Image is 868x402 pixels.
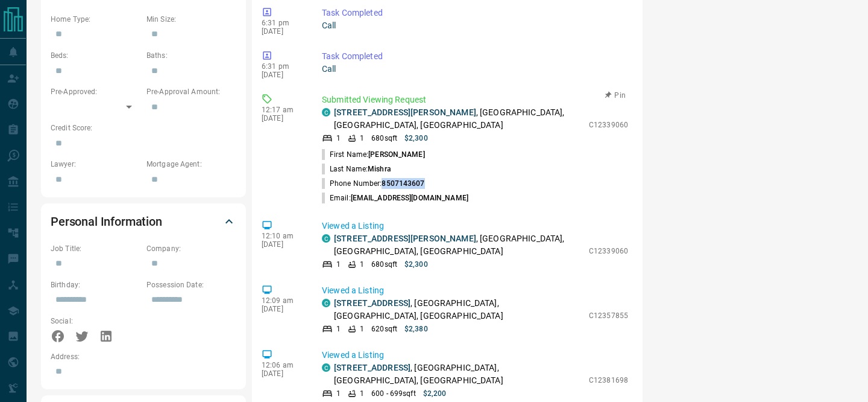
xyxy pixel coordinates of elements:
[51,14,140,25] p: Home Type:
[334,363,410,372] a: [STREET_ADDRESS]
[423,388,447,399] p: $2,200
[146,14,236,25] p: Min Size:
[322,178,425,189] p: Phone Number:
[334,297,583,322] p: , [GEOGRAPHIC_DATA], [GEOGRAPHIC_DATA], [GEOGRAPHIC_DATA]
[371,388,415,399] p: 600 - 699 sqft
[51,243,140,254] p: Job Title:
[51,212,162,231] h2: Personal Information
[262,296,304,305] p: 12:09 am
[589,246,628,257] p: C12339060
[360,259,364,270] p: 1
[589,120,628,130] p: C12339060
[322,193,468,203] p: Email:
[262,361,304,369] p: 12:06 am
[598,90,633,101] button: Pin
[51,351,236,362] p: Address:
[146,243,236,254] p: Company:
[334,362,583,387] p: , [GEOGRAPHIC_DATA], [GEOGRAPHIC_DATA], [GEOGRAPHIC_DATA]
[371,324,397,334] p: 620 sqft
[589,375,628,386] p: C12381698
[322,220,628,232] p: Viewed a Listing
[371,133,397,144] p: 680 sqft
[262,106,304,114] p: 12:17 am
[336,259,341,270] p: 1
[322,299,330,307] div: condos.ca
[322,19,628,32] p: Call
[404,324,428,334] p: $2,380
[322,164,391,174] p: Last Name:
[262,232,304,240] p: 12:10 am
[146,86,236,97] p: Pre-Approval Amount:
[351,194,468,202] span: [EMAIL_ADDRESS][DOMAIN_NAME]
[322,7,628,19] p: Task Completed
[51,50,140,61] p: Beds:
[334,298,410,308] a: [STREET_ADDRESS]
[322,234,330,243] div: condos.ca
[589,310,628,321] p: C12357855
[322,50,628,63] p: Task Completed
[51,207,236,236] div: Personal Information
[371,259,397,270] p: 680 sqft
[51,316,140,327] p: Social:
[404,133,428,144] p: $2,300
[322,149,425,160] p: First Name:
[334,232,583,258] p: , [GEOGRAPHIC_DATA], [GEOGRAPHIC_DATA], [GEOGRAPHIC_DATA]
[146,279,236,290] p: Possession Date:
[262,62,304,71] p: 6:31 pm
[51,123,236,133] p: Credit Score:
[368,165,391,173] span: Mishra
[336,324,341,334] p: 1
[334,107,476,117] a: [STREET_ADDRESS][PERSON_NAME]
[262,240,304,249] p: [DATE]
[336,133,341,144] p: 1
[51,279,140,290] p: Birthday:
[322,63,628,75] p: Call
[262,305,304,313] p: [DATE]
[322,284,628,297] p: Viewed a Listing
[146,159,236,170] p: Mortgage Agent:
[322,363,330,372] div: condos.ca
[334,106,583,132] p: , [GEOGRAPHIC_DATA], [GEOGRAPHIC_DATA], [GEOGRAPHIC_DATA]
[360,324,364,334] p: 1
[262,27,304,36] p: [DATE]
[404,259,428,270] p: $2,300
[368,150,424,159] span: [PERSON_NAME]
[262,71,304,79] p: [DATE]
[382,179,424,188] span: 8507143607
[360,388,364,399] p: 1
[336,388,341,399] p: 1
[262,114,304,123] p: [DATE]
[322,94,628,106] p: Submitted Viewing Request
[51,86,140,97] p: Pre-Approved:
[262,369,304,378] p: [DATE]
[360,133,364,144] p: 1
[322,108,330,116] div: condos.ca
[51,159,140,170] p: Lawyer:
[322,349,628,362] p: Viewed a Listing
[262,19,304,27] p: 6:31 pm
[146,50,236,61] p: Baths:
[334,234,476,243] a: [STREET_ADDRESS][PERSON_NAME]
